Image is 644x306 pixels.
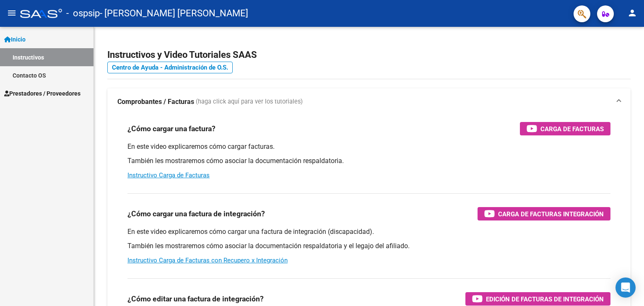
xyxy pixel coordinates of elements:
button: Carga de Facturas Integración [478,207,610,220]
h2: Instructivos y Video Tutoriales SAAS [107,47,631,63]
span: Carga de Facturas [540,124,604,134]
span: (haga click aquí para ver los tutoriales) [196,97,303,106]
span: - ospsip [66,4,100,23]
button: Carga de Facturas [520,122,610,135]
h3: ¿Cómo cargar una factura? [127,123,216,135]
span: Prestadores / Proveedores [4,89,80,98]
h3: ¿Cómo editar una factura de integración? [127,293,264,305]
span: - [PERSON_NAME] [PERSON_NAME] [100,4,248,23]
p: También les mostraremos cómo asociar la documentación respaldatoria. [127,156,610,166]
a: Instructivo Carga de Facturas [127,171,210,179]
p: En este video explicaremos cómo cargar una factura de integración (discapacidad). [127,227,610,236]
a: Centro de Ayuda - Administración de O.S. [107,62,233,73]
span: Carga de Facturas Integración [498,209,604,219]
span: Inicio [4,35,26,44]
button: Edición de Facturas de integración [465,292,610,306]
span: Edición de Facturas de integración [486,294,604,304]
strong: Comprobantes / Facturas [117,97,194,106]
mat-expansion-panel-header: Comprobantes / Facturas (haga click aquí para ver los tutoriales) [107,88,631,115]
p: También les mostraremos cómo asociar la documentación respaldatoria y el legajo del afiliado. [127,241,610,251]
p: En este video explicaremos cómo cargar facturas. [127,142,610,151]
div: Open Intercom Messenger [615,277,636,298]
h3: ¿Cómo cargar una factura de integración? [127,208,265,220]
a: Instructivo Carga de Facturas con Recupero x Integración [127,257,288,264]
mat-icon: person [627,8,637,18]
mat-icon: menu [7,8,17,18]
